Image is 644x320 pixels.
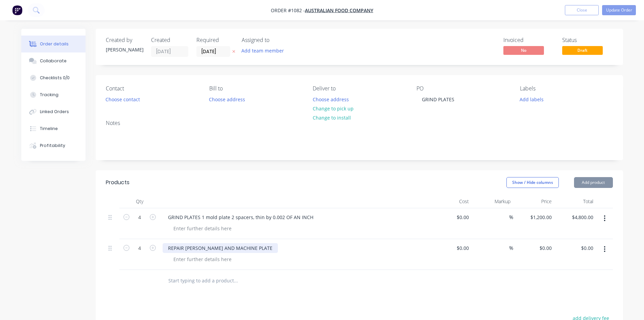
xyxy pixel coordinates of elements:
[238,46,287,55] button: Add team member
[40,58,67,64] div: Collaborate
[309,113,354,122] button: Change to install
[106,46,143,53] div: [PERSON_NAME]
[506,177,559,188] button: Show / Hide columns
[21,52,86,69] button: Collaborate
[562,37,613,43] div: Status
[151,37,188,43] div: Created
[40,109,69,115] div: Linked Orders
[21,69,86,86] button: Checklists 0/0
[196,37,234,43] div: Required
[106,120,613,126] div: Notes
[309,104,357,113] button: Change to pick up
[242,46,288,55] button: Add team member
[509,244,513,252] span: %
[40,75,70,81] div: Checklists 0/0
[574,177,613,188] button: Add product
[21,36,86,52] button: Order details
[106,85,198,92] div: Contact
[21,86,86,103] button: Tracking
[513,195,555,208] div: Price
[40,41,69,47] div: Order details
[102,94,143,104] button: Choose contact
[106,178,129,187] div: Products
[305,7,373,14] a: AUSTRALIAN FOOD COMPANY
[21,137,86,154] button: Profitability
[40,92,58,98] div: Tracking
[562,46,603,55] span: Draft
[21,103,86,120] button: Linked Orders
[602,5,636,15] button: Update Order
[209,85,302,92] div: Bill to
[416,94,460,104] div: GRIND PLATES
[271,7,305,14] span: Order #1082 -
[520,85,613,92] div: Labels
[313,85,405,92] div: Deliver to
[163,212,319,222] div: GRIND PLATES 1 mold plate 2 spacers, thin by 0.002 OF AN INCH
[503,37,554,43] div: Invoiced
[509,213,513,221] span: %
[565,5,599,15] button: Close
[168,274,303,287] input: Start typing to add a product...
[309,94,352,104] button: Choose address
[119,195,160,208] div: Qty
[12,5,22,15] img: Factory
[40,126,58,132] div: Timeline
[242,37,309,43] div: Assigned to
[21,120,86,137] button: Timeline
[40,143,65,149] div: Profitability
[430,195,472,208] div: Cost
[472,195,513,208] div: Markup
[554,195,596,208] div: Total
[206,94,249,104] button: Choose address
[106,37,143,43] div: Created by
[503,46,544,55] span: No
[516,94,547,104] button: Add labels
[416,85,509,92] div: PO
[163,243,278,253] div: REPAIR [PERSON_NAME] AND MACHINE PLATE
